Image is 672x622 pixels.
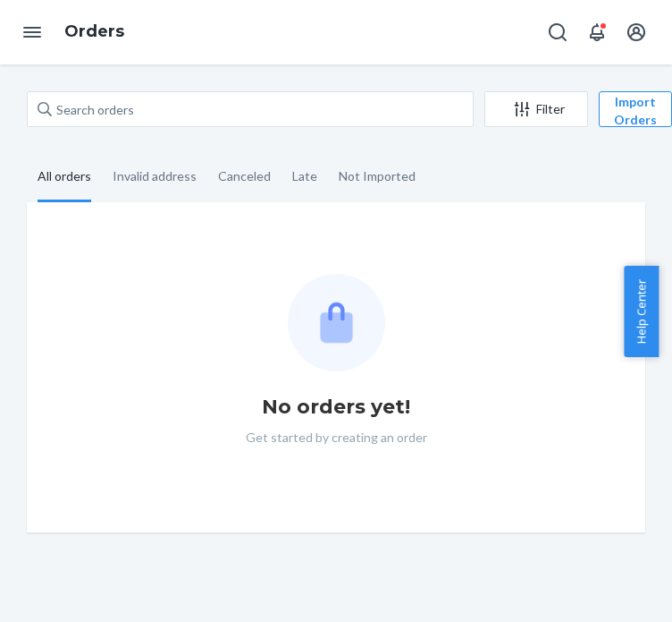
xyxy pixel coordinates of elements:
[218,153,271,200] div: Canceled
[288,274,385,371] img: Empty list
[484,91,588,127] button: Filter
[27,91,474,127] input: Search orders
[339,153,416,200] div: Not Imported
[292,153,317,200] div: Late
[14,14,50,50] button: Open Navigation
[262,393,410,422] h1: No orders yet!
[579,14,615,50] button: Open notifications
[50,6,139,58] ol: breadcrumbs
[540,14,575,50] button: Open Search Box
[485,100,587,118] div: Filter
[64,21,124,41] a: Orders
[38,153,91,202] div: All orders
[113,153,197,200] div: Invalid address
[618,14,654,50] button: Open account menu
[599,91,672,127] button: Import Orders
[624,266,659,357] button: Help Center
[246,429,427,447] p: Get started by creating an order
